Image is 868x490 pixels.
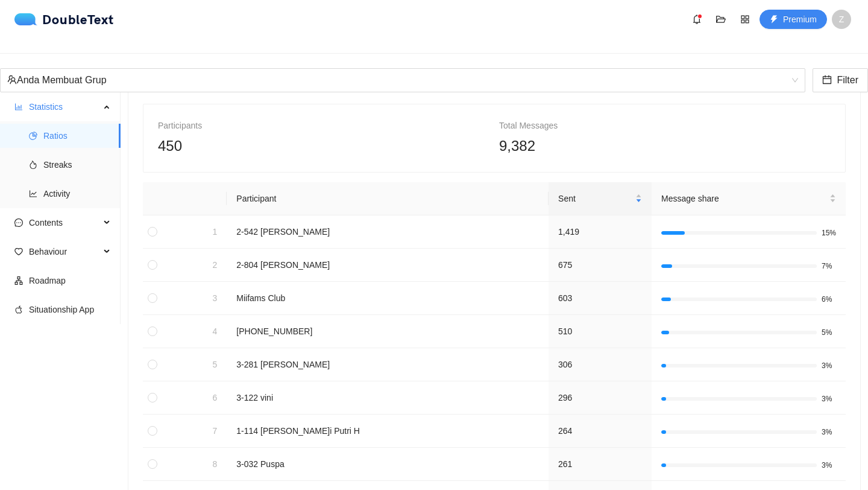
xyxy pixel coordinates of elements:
[712,14,730,24] span: folder-open
[29,95,100,119] span: Statistics
[172,424,217,437] div: 7
[549,448,652,481] td: 261
[7,75,17,84] span: team
[839,10,844,29] span: Z
[549,249,652,282] td: 675
[172,358,217,371] div: 5
[172,291,217,305] div: 3
[29,189,37,198] span: line-chart
[549,381,652,415] td: 296
[822,75,832,86] span: calendar
[558,192,633,205] span: Sent
[14,13,42,25] img: logo
[687,10,706,29] button: bell
[227,415,549,448] td: 1-114 [PERSON_NAME]i Putri H
[234,192,541,205] div: Participant
[822,428,836,436] span: 3%
[227,315,549,348] td: [PHONE_NUMBER]
[158,138,182,154] span: 450
[14,247,23,256] span: heart
[549,215,652,249] td: 1,419
[822,362,836,369] span: 3%
[499,138,535,154] span: 9,382
[688,14,706,24] span: bell
[822,329,836,336] span: 5%
[770,15,778,25] span: thunderbolt
[29,211,100,235] span: Contents
[172,457,217,471] div: 8
[822,229,836,237] span: 15%
[43,182,111,206] span: Activity
[7,69,787,92] div: Anda Membuat Grup
[549,282,652,315] td: 603
[29,297,111,322] span: Situationship App
[29,240,100,264] span: Behaviour
[759,10,827,29] button: thunderboltPremium
[14,103,23,111] span: bar-chart
[499,119,831,132] div: Total Messages
[652,182,846,215] th: Message share
[549,315,652,348] td: 510
[227,282,549,315] td: Miifams Club
[549,415,652,448] td: 264
[813,68,868,92] button: calendarFilter
[822,395,836,402] span: 3%
[822,262,836,270] span: 7%
[822,296,836,303] span: 6%
[549,348,652,381] td: 306
[14,218,23,227] span: message
[29,269,111,293] span: Roadmap
[227,215,549,249] td: 2-542 [PERSON_NAME]
[158,119,489,132] div: Participants
[227,381,549,415] td: 3-122 vini
[7,69,798,92] span: Anda Membuat Grup
[227,448,549,481] td: 3-032 Puspa
[29,132,37,140] span: pie-chart
[172,325,217,338] div: 4
[172,258,217,272] div: 2
[14,276,23,285] span: apartment
[837,72,858,87] span: Filter
[783,13,817,26] span: Premium
[227,348,549,381] td: 3-281 [PERSON_NAME]
[736,14,754,24] span: appstore
[735,10,755,29] button: appstore
[43,124,111,148] span: Ratios
[29,161,37,169] span: fire
[227,249,549,282] td: 2-804 [PERSON_NAME]
[172,391,217,404] div: 6
[711,10,731,29] button: folder-open
[661,192,827,205] span: Message share
[822,462,836,469] span: 3%
[43,153,111,177] span: Streaks
[172,225,217,238] div: 1
[14,13,114,25] a: logoDoubleText
[14,13,114,25] div: DoubleText
[14,305,23,314] span: apple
